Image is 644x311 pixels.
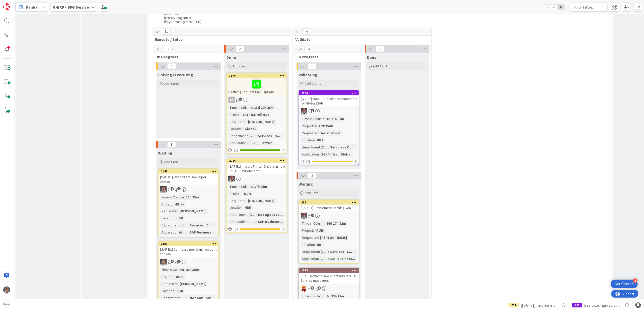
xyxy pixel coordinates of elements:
[232,64,249,68] span: Add Card...
[160,186,167,193] img: PS
[164,46,173,52] span: 9
[373,64,389,68] span: Add Card...
[257,133,281,139] div: Services - H...
[228,184,252,189] div: Time in Column
[258,140,259,146] span: :
[167,63,176,69] span: 0
[299,108,359,115] div: PS
[304,46,313,52] span: 4
[367,55,376,60] span: Done
[316,242,325,248] div: HBR
[11,1,23,7] span: Support
[158,20,608,24] li: Lifecycle Management (LCM)
[301,256,328,262] div: Application (G-ERP)
[299,91,359,107] div: 2286[G-ERP] Map HBS business processes for Global ISAH
[159,259,218,266] div: PS
[161,242,218,246] div: 2308
[228,126,243,132] div: Location
[175,216,184,221] div: HBR
[325,294,345,299] div: 8d 23h 11m
[544,5,551,10] span: 1x
[184,267,185,273] span: :
[246,119,247,124] span: :
[299,273,359,284] div: [ISAH] Rename label Remarks in 0500 Service messages
[314,123,335,129] div: G-ERP ISAH
[239,98,242,101] span: 2
[301,242,315,248] div: Location
[158,16,608,20] li: License Management
[319,235,348,241] div: [PERSON_NAME]
[331,151,331,157] span: :
[308,63,316,69] span: 1
[227,73,287,78] div: 1374
[299,205,359,211] div: [SAP B1] - Implement Banking VAN
[329,249,353,255] div: Services - C...
[299,286,359,292] div: LC
[376,46,385,52] span: 0
[3,301,10,308] img: avatar
[246,198,247,203] span: :
[299,213,359,219] div: PS
[301,108,307,115] img: PS
[301,130,318,136] div: Requester
[243,205,253,211] div: HBR
[228,205,243,211] div: Location
[247,119,276,124] div: [PERSON_NAME]
[228,191,241,196] div: Project
[295,37,425,42] span: Validate
[3,287,10,294] img: PS
[235,46,244,52] span: 2
[171,187,174,191] span: 1
[160,216,174,221] div: Location
[314,228,326,234] div: -RUN-
[509,303,519,307] div: 754
[313,123,314,129] span: :
[188,295,216,301] div: Not applicab...
[318,130,319,136] span: :
[299,72,317,77] span: Validating
[160,194,184,200] div: Time in Column
[173,274,173,280] span: :
[611,280,638,288] div: Open Get Started checklist, remaining modules: 4
[159,169,218,174] div: 2147
[184,194,185,200] span: :
[301,286,307,292] img: LC
[241,191,242,196] span: :
[228,176,235,182] img: PS
[301,228,313,234] div: Project
[253,184,268,189] div: 17h 25m
[299,200,359,211] div: 936[SAP B1] - Implement Banking VAN
[551,5,558,10] span: 2x
[162,29,171,35] span: 11
[325,221,347,226] div: 86d 17h 32m
[297,54,357,59] span: In Progress
[243,205,243,211] span: :
[299,159,359,165] div: 0/1
[173,274,185,280] div: -RUN-
[227,159,287,174] div: 2284[SAP B1] Import Printer Drivers in new SAP B1 Environment
[306,159,311,164] span: 0 / 1
[227,147,287,153] div: 1/1
[572,303,582,307] div: 792
[301,151,331,157] div: Application (G-ERP)
[299,182,313,187] span: Waiting
[226,55,236,60] span: Done
[178,209,208,214] div: [PERSON_NAME]
[227,97,287,103] div: FA
[3,3,10,10] img: Visit kanbanzone.com
[188,223,213,228] div: Services - C...
[160,281,178,287] div: Requester
[160,267,184,273] div: Time in Column
[227,163,287,174] div: [SAP B1] Import Printer Drivers in new SAP B1 Environment
[257,212,284,218] div: Not applicab...
[158,150,172,155] span: Waiting
[227,159,287,163] div: 2284
[155,37,284,42] span: Execute / Solve
[301,294,324,299] div: Time in Column
[252,105,253,110] span: :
